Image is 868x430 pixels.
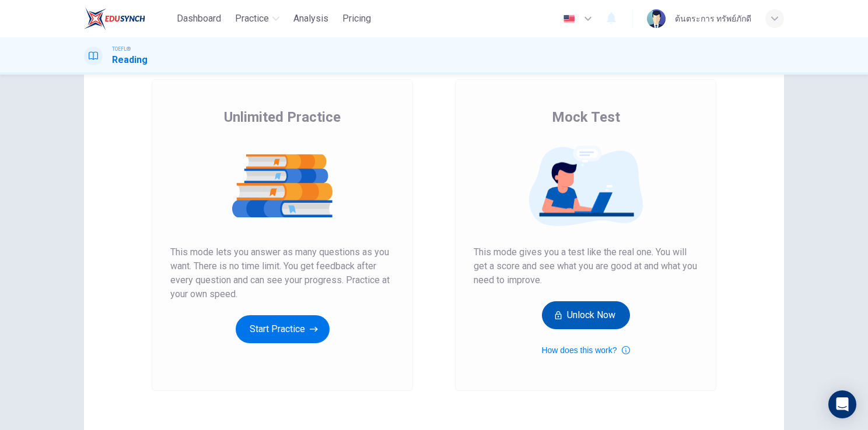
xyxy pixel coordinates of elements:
span: This mode gives you a test like the real one. You will get a score and see what you are good at a... [474,245,698,287]
h1: Reading [112,53,148,67]
span: Pricing [342,12,371,26]
div: Open Intercom Messenger [828,390,856,418]
span: This mode lets you answer as many questions as you want. There is no time limit. You get feedback... [170,245,394,301]
span: TOEFL® [112,45,131,53]
button: Start Practice [236,315,330,343]
button: Unlock Now [542,301,630,329]
button: How does this work? [541,343,629,357]
div: ต้นตระการ ทรัพย์ภักดี [675,12,751,26]
span: Practice [235,12,269,26]
button: Practice [230,8,284,29]
img: EduSynch logo [84,7,145,30]
span: Mock Test [552,108,620,126]
span: Analysis [293,12,328,26]
button: Dashboard [172,8,226,29]
button: Pricing [338,8,376,29]
span: Unlimited Practice [224,108,341,126]
span: Dashboard [177,12,221,26]
img: en [562,15,576,23]
button: Analysis [289,8,333,29]
img: Profile picture [647,9,666,28]
a: EduSynch logo [84,7,172,30]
